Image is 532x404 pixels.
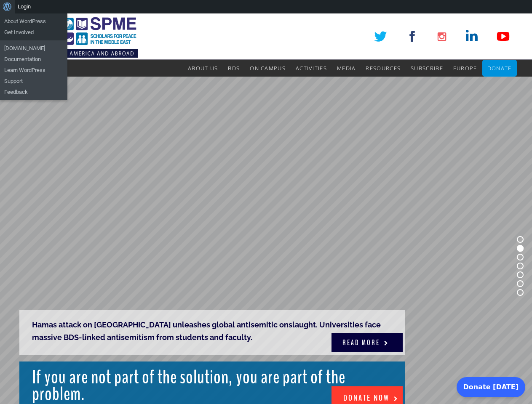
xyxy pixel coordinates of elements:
span: Europe [453,64,477,72]
span: About Us [188,64,218,72]
rs-layer: Hamas attack on [GEOGRAPHIC_DATA] unleashes global antisemitic onslaught. Universities face massi... [19,310,405,355]
a: Donate [487,60,512,77]
span: Donate [487,64,512,72]
a: BDS [228,60,240,77]
a: On Campus [250,60,286,77]
a: Europe [453,60,477,77]
a: About Us [188,60,218,77]
span: BDS [228,64,240,72]
a: Resources [366,60,401,77]
img: SPME [16,13,138,60]
span: Resources [366,64,401,72]
span: Media [337,64,356,72]
span: Subscribe [411,64,443,72]
a: Media [337,60,356,77]
span: Activities [296,64,327,72]
a: Activities [296,60,327,77]
a: READ MORE [331,333,403,352]
a: Subscribe [411,60,443,77]
span: On Campus [250,64,286,72]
